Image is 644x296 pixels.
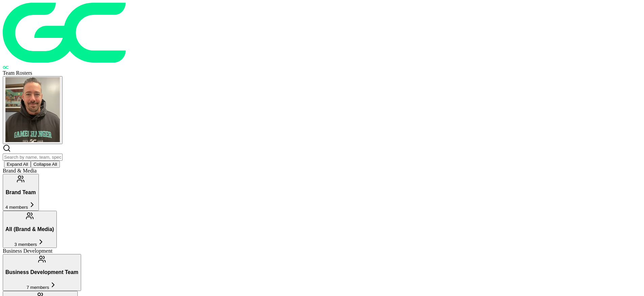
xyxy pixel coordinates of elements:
span: 7 members [26,285,49,290]
h3: Brand Team [5,189,36,196]
input: Search by name, team, specialty, or title... [3,154,63,161]
span: 3 members [15,242,37,247]
button: Collapse All [31,161,60,168]
button: Brand Team4 members [3,174,39,211]
h3: All (Brand & Media) [5,226,54,232]
button: Business Development Team7 members [3,254,81,291]
span: 4 members [5,205,28,210]
h3: Business Development Team [5,269,78,275]
span: Business Development [3,248,52,254]
span: Brand & Media [3,168,37,174]
span: Team Rosters [3,70,32,76]
button: All (Brand & Media)3 members [3,211,57,248]
button: Expand All [4,161,31,168]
